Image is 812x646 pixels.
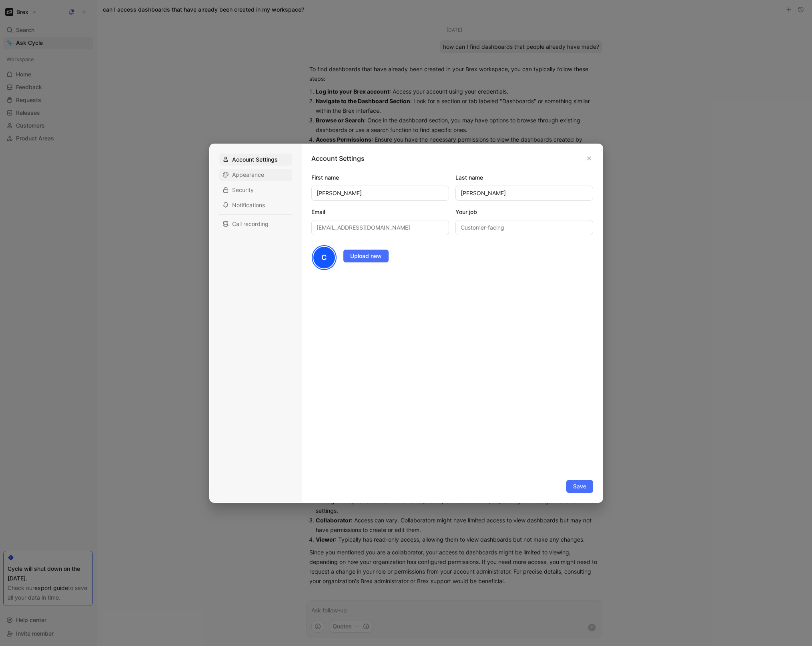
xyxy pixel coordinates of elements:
button: Upload new [343,250,389,262]
span: Call recording [232,220,269,228]
span: Appearance [232,171,264,179]
span: Account Settings [232,156,278,164]
label: First name [311,173,449,182]
div: Call recording [219,218,292,230]
span: Save [573,482,586,491]
div: Security [219,184,292,196]
span: Notifications [232,201,265,209]
button: Save [566,480,593,493]
span: Security [232,186,254,194]
div: Account Settings [219,154,292,166]
label: Last name [455,173,593,182]
span: Upload new [350,251,382,261]
label: Email [311,207,449,217]
div: C [313,246,336,269]
h1: Account Settings [311,154,365,163]
label: Your job [455,207,593,217]
div: Notifications [219,199,292,211]
div: Appearance [219,169,292,181]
